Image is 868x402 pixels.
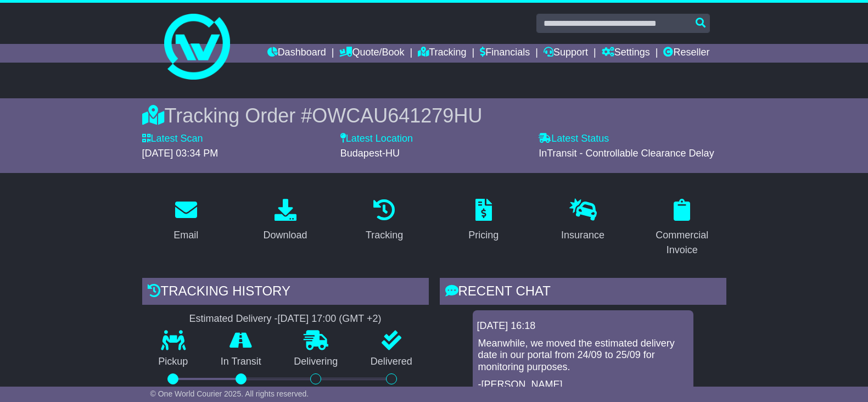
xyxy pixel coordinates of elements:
[278,313,382,325] div: [DATE] 17:00 (GMT +2)
[645,228,719,258] div: Commercial Invoice
[663,44,709,63] a: Reseller
[339,44,404,63] a: Quote/Book
[150,389,309,398] span: © One World Courier 2025. All rights reserved.
[539,148,714,159] span: InTransit - Controllable Clearance Delay
[204,356,278,368] p: In Transit
[544,44,588,63] a: Support
[359,195,410,247] a: Tracking
[267,44,326,63] a: Dashboard
[142,148,219,159] span: [DATE] 03:34 PM
[263,228,307,243] div: Download
[539,133,609,145] label: Latest Status
[638,195,726,261] a: Commercial Invoice
[561,228,604,243] div: Insurance
[312,104,482,127] span: OWCAU641279HU
[173,228,198,243] div: Email
[554,195,612,247] a: Insurance
[478,338,688,373] p: Meanwhile, we moved the estimated delivery date in our portal from 24/09 to 25/09 for monitoring ...
[340,133,413,145] label: Latest Location
[418,44,466,63] a: Tracking
[142,356,205,368] p: Pickup
[366,228,403,243] div: Tracking
[278,356,355,368] p: Delivering
[142,104,726,127] div: Tracking Order #
[461,195,506,247] a: Pricing
[602,44,650,63] a: Settings
[440,278,726,308] div: RECENT CHAT
[142,313,429,325] div: Estimated Delivery -
[477,320,689,332] div: [DATE] 16:18
[166,195,205,247] a: Email
[340,148,400,159] span: Budapest-HU
[468,228,499,243] div: Pricing
[256,195,314,247] a: Download
[354,356,429,368] p: Delivered
[142,133,203,145] label: Latest Scan
[480,44,530,63] a: Financials
[142,278,429,308] div: Tracking history
[478,379,688,391] p: -[PERSON_NAME]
